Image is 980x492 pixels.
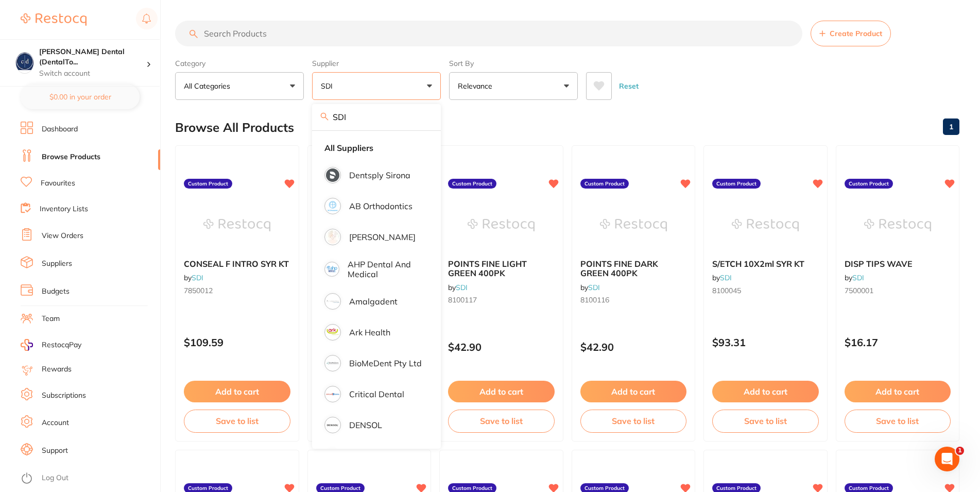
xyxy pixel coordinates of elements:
img: AHP Dental and Medical [326,263,338,275]
span: 8100045 [712,286,741,295]
a: Support [42,446,68,456]
p: $42.90 [448,341,555,353]
span: by [845,273,864,282]
img: CONSEAL F INTRO SYR KT [203,199,270,251]
b: POINTS FINE DARK GREEN 400PK [580,259,687,278]
p: SDI [321,81,337,91]
img: DISP TIPS WAVE [864,199,931,251]
p: All Categories [184,81,234,91]
p: Critical Dental [349,389,404,399]
label: Sort By [449,59,578,68]
img: BioMeDent Pty Ltd [326,357,339,370]
a: Budgets [42,286,70,297]
p: BioMeDent Pty Ltd [349,359,422,368]
a: SDI [852,273,864,282]
button: Relevance [449,72,578,100]
a: RestocqPay [21,339,81,351]
label: Custom Product [184,179,232,189]
button: Create Product [811,21,891,46]
a: Log Out [42,473,68,483]
img: Ark Health [326,326,339,339]
label: Supplier [312,59,441,68]
span: 7850012 [184,286,213,295]
button: Save to list [580,410,687,432]
p: Ark Health [349,328,390,337]
p: Switch account [39,69,146,79]
p: AHP Dental and Medical [348,260,422,279]
a: Restocq Logo [21,8,87,31]
span: by [448,283,468,292]
span: POINTS FINE DARK GREEN 400PK [580,259,658,278]
a: Inventory Lists [40,204,88,214]
a: SDI [720,273,732,282]
span: 8100116 [580,295,609,304]
a: Subscriptions [42,391,86,401]
a: 1 [943,116,959,137]
label: Custom Product [448,179,496,189]
button: Save to list [712,410,819,432]
a: View Orders [42,231,83,241]
b: CONSEAL F INTRO SYR KT [184,259,290,268]
p: $16.17 [845,336,951,348]
p: AB Orthodontics [349,201,412,211]
button: Save to list [448,410,555,432]
p: Dental Practice Supplies [348,448,422,467]
button: Log Out [21,470,157,487]
span: S/ETCH 10X2ml SYR KT [712,259,804,269]
a: Account [42,418,69,428]
img: POINTS FINE DARK GREEN 400PK [600,199,667,251]
a: Favourites [41,178,75,189]
button: Add to cart [184,381,290,402]
label: Category [175,59,304,68]
button: All Categories [175,72,304,100]
label: Custom Product [712,179,761,189]
button: SDI [312,72,441,100]
iframe: Intercom live chat [935,447,959,471]
button: Add to cart [448,381,555,402]
p: $42.90 [580,341,687,353]
b: S/ETCH 10X2ml SYR KT [712,259,819,268]
b: POINTS FINE LIGHT GREEN 400PK [448,259,555,278]
button: Add to cart [845,381,951,402]
span: 1 [956,447,964,455]
p: $109.59 [184,336,290,348]
img: Amalgadent [326,295,339,308]
span: by [712,273,732,282]
a: SDI [192,273,203,282]
img: RestocqPay [21,339,33,351]
button: Reset [616,72,642,100]
span: RestocqPay [42,340,81,350]
p: $93.31 [712,336,819,348]
button: $0.00 in your order [21,84,140,109]
button: Save to list [845,410,951,432]
span: by [184,273,203,282]
span: Create Product [830,29,882,38]
input: Search supplier [312,104,441,130]
span: 7500001 [845,286,873,295]
a: Team [42,314,60,324]
img: Adam Dental [326,230,339,244]
img: POINTS FINE LIGHT GREEN 400PK [468,199,535,251]
p: Dentsply Sirona [349,171,410,180]
p: [PERSON_NAME] [349,232,416,242]
p: DENSOL [349,420,382,430]
a: SDI [456,283,468,292]
label: Custom Product [580,179,629,189]
span: DISP TIPS WAVE [845,259,913,269]
li: Clear selection [316,137,437,159]
img: Crotty Dental (DentalTown 4) [16,53,33,70]
button: Save to list [184,410,290,432]
button: Add to cart [580,381,687,402]
span: by [580,283,600,292]
a: Browse Products [42,152,100,162]
input: Search Products [175,21,802,46]
img: S/ETCH 10X2ml SYR KT [732,199,799,251]
strong: All Suppliers [324,143,373,152]
a: Suppliers [42,259,72,269]
img: Critical Dental [326,387,339,401]
img: DENSOL [326,418,339,432]
button: Add to cart [712,381,819,402]
img: Dentsply Sirona [326,168,339,182]
span: 8100117 [448,295,477,304]
img: Restocq Logo [21,13,87,26]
